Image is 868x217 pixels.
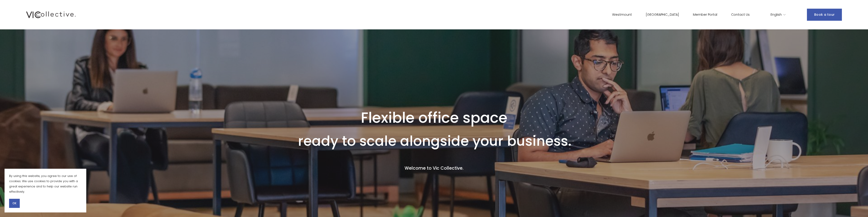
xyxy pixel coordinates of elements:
p: By using this website, you agree to our use of cookies. We use cookies to provide you with a grea... [9,173,82,194]
h1: Flexible office space [298,109,570,127]
button: OK [9,199,20,208]
h1: ready to scale alongside your business. [298,134,571,148]
div: language picker [771,11,786,18]
span: English [771,12,782,18]
h4: Welcome to Vic Collective. [298,165,570,171]
span: OK [12,201,16,205]
a: Member Portal [693,11,717,18]
section: Cookie banner [5,169,86,212]
a: Book a tour [807,9,842,21]
img: Vic Collective [26,10,76,19]
a: Contact Us [731,11,750,18]
a: Westmount [612,11,632,18]
a: [GEOGRAPHIC_DATA] [646,11,679,18]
